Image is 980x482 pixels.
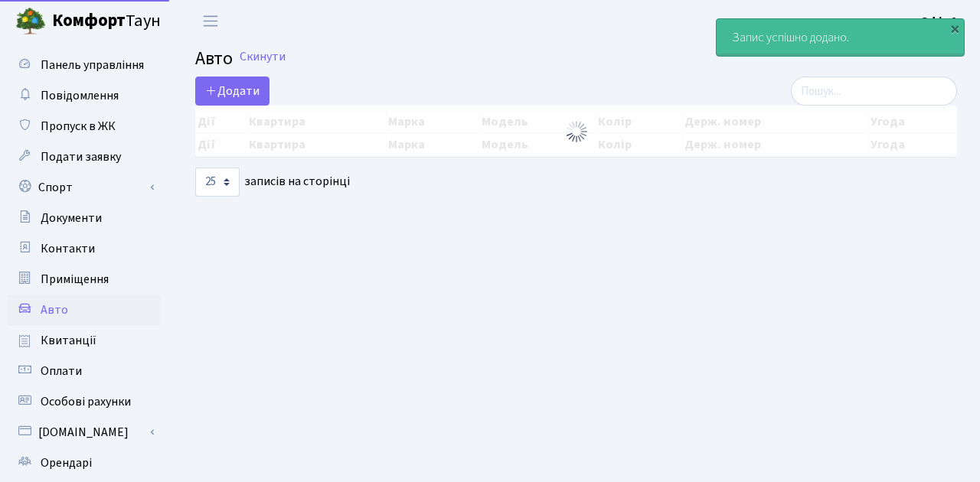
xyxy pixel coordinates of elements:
[8,111,161,142] a: Пропуск в ЖК
[41,57,144,73] span: Панель управління
[41,210,102,226] span: Документи
[564,119,589,144] img: Обробка...
[717,19,964,56] div: Запис успішно додано.
[8,203,161,233] a: Документи
[41,118,116,135] span: Пропуск в ЖК
[8,325,161,356] a: Квитанції
[947,21,962,36] div: ×
[41,332,96,349] span: Квитанції
[191,8,230,34] button: Переключити навігацію
[41,363,82,379] span: Оплати
[52,8,126,33] b: Комфорт
[41,271,109,288] span: Приміщення
[52,8,161,34] span: Таун
[41,393,131,410] span: Особові рахунки
[195,168,240,197] select: записів на сторінці
[15,6,46,37] img: logo.png
[8,386,161,417] a: Особові рахунки
[8,448,161,478] a: Орендарі
[41,454,92,471] span: Орендарі
[195,168,350,197] label: записів на сторінці
[920,13,962,30] b: Офіс 1.
[8,50,161,80] a: Панель управління
[41,240,95,257] span: Контакти
[8,172,161,203] a: Спорт
[195,77,269,106] a: Додати
[205,83,260,99] span: Додати
[41,148,121,165] span: Подати заявку
[920,12,962,31] a: Офіс 1.
[8,417,161,448] a: [DOMAIN_NAME]
[8,295,161,325] a: Авто
[41,301,68,318] span: Авто
[195,45,233,72] span: Авто
[240,50,286,64] a: Скинути
[791,77,957,106] input: Пошук...
[8,356,161,386] a: Оплати
[8,80,161,111] a: Повідомлення
[8,264,161,295] a: Приміщення
[41,87,119,104] span: Повідомлення
[8,142,161,172] a: Подати заявку
[8,233,161,264] a: Контакти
